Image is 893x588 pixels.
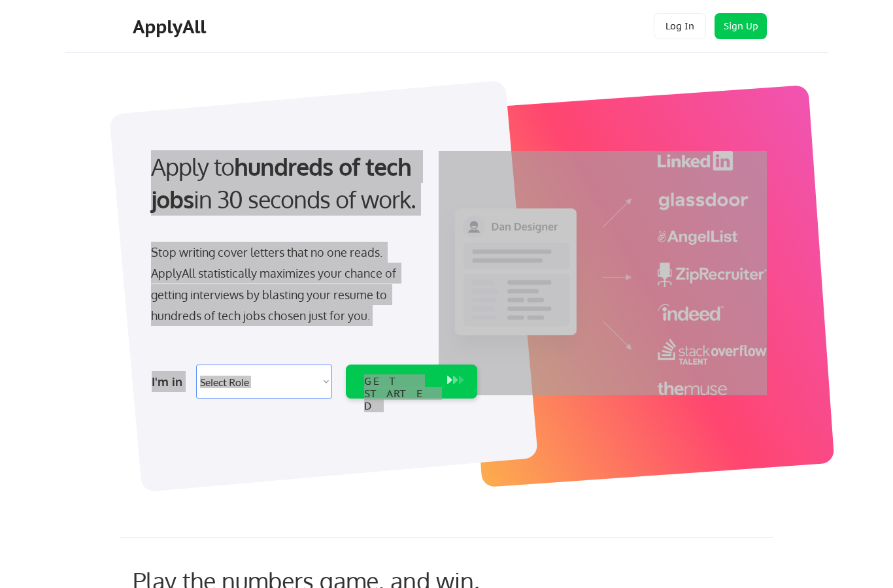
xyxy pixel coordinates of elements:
[654,13,706,39] button: Log In
[364,375,434,413] div: GET STARTED
[151,242,420,327] div: Stop writing cover letters that no one reads. ApplyAll statistically maximizes your chance of get...
[152,371,188,392] div: I'm in
[151,152,417,214] strong: hundreds of tech jobs
[151,150,472,216] div: Apply to in 30 seconds of work.
[715,13,767,39] button: Sign Up
[133,16,210,38] div: ApplyAll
